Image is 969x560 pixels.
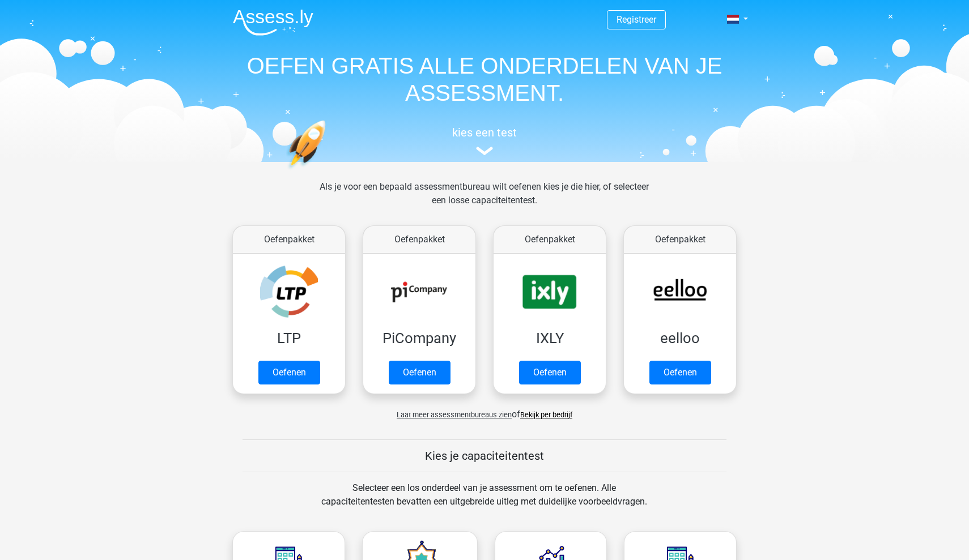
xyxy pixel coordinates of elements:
[258,361,320,384] a: Oefenen
[286,120,369,223] img: oefenen
[224,126,745,156] a: kies een test
[233,9,313,36] img: Assessly
[519,361,581,384] a: Oefenen
[476,147,493,155] img: assessment
[311,481,658,522] div: Selecteer een los onderdeel van je assessment om te oefenen. Alle capaciteitentesten bevatten een...
[224,52,745,106] h1: OEFEN GRATIS ALLE ONDERDELEN VAN JE ASSESSMENT.
[224,399,745,421] div: of
[224,126,745,139] h5: kies een test
[243,449,726,463] h5: Kies je capaciteitentest
[649,361,711,384] a: Oefenen
[397,411,512,419] span: Laat meer assessmentbureaus zien
[520,411,572,419] a: Bekijk per bedrijf
[311,180,658,221] div: Als je voor een bepaald assessmentbureau wilt oefenen kies je die hier, of selecteer een losse ca...
[389,361,450,384] a: Oefenen
[617,14,656,25] a: Registreer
